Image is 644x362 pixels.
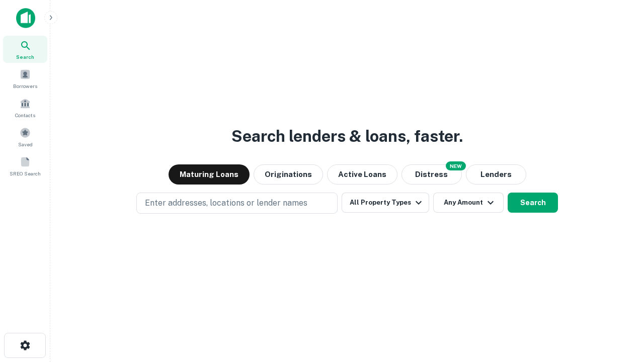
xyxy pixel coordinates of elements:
[342,193,429,213] button: All Property Types
[254,164,323,185] button: Originations
[16,8,35,28] img: capitalize-icon.png
[16,53,34,61] span: Search
[15,111,35,119] span: Contacts
[136,193,338,214] button: Enter addresses, locations or lender names
[10,169,41,177] span: SREO Search
[466,164,526,185] button: Lenders
[446,161,466,170] div: NEW
[3,94,47,121] a: Contacts
[594,282,644,330] iframe: Chat Widget
[327,164,397,185] button: Active Loans
[3,65,47,92] a: Borrowers
[3,123,47,150] a: Saved
[433,193,504,213] button: Any Amount
[13,82,37,90] span: Borrowers
[401,164,462,185] button: Search distressed loans with lien and other non-mortgage details.
[3,36,47,63] a: Search
[169,164,250,185] button: Maturing Loans
[3,152,47,179] a: SREO Search
[508,193,558,213] button: Search
[231,124,463,148] h3: Search lenders & loans, faster.
[18,140,33,148] span: Saved
[145,197,307,209] p: Enter addresses, locations or lender names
